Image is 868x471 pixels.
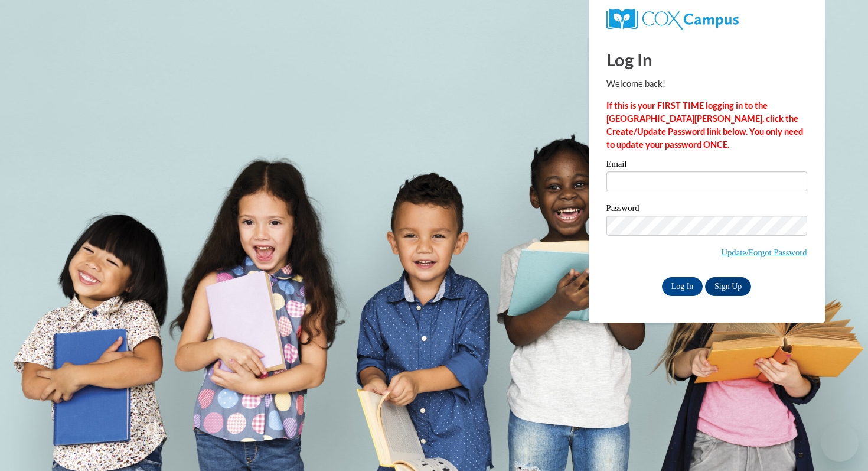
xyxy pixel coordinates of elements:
[606,9,807,30] a: COX Campus
[705,277,751,296] a: Sign Up
[821,424,859,462] iframe: Button to launch messaging window
[606,160,807,171] label: Email
[606,77,807,90] p: Welcome back!
[662,277,703,296] input: Log In
[721,248,807,257] a: Update/Forgot Password
[606,100,803,150] strong: If this is your FIRST TIME logging in to the [GEOGRAPHIC_DATA][PERSON_NAME], click the Create/Upd...
[606,47,807,72] h1: Log In
[606,9,739,30] img: COX Campus
[606,204,807,216] label: Password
